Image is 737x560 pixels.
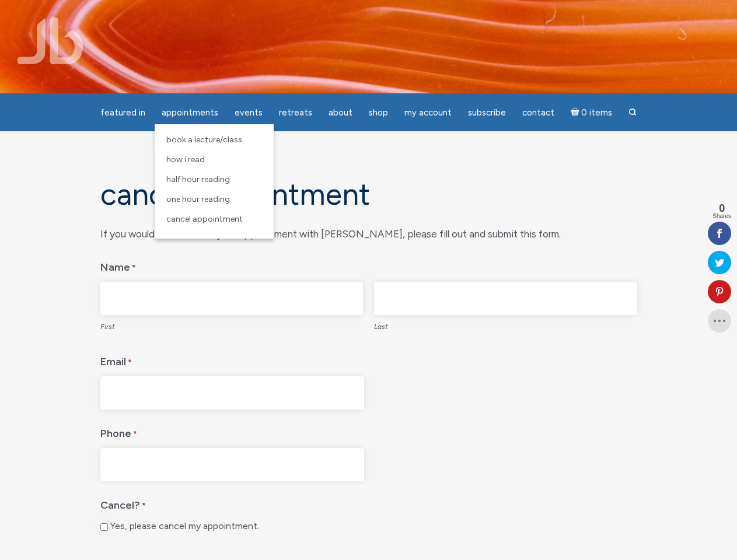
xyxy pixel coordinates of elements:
[100,491,637,516] legend: Cancel?
[160,190,268,209] a: One Hour Reading
[166,135,242,145] span: Book a Lecture/Class
[100,315,364,336] label: First
[166,174,230,184] span: Half Hour Reading
[100,253,637,278] legend: Name
[160,150,268,170] a: How I Read
[166,194,230,204] span: One Hour Reading
[515,101,561,124] a: Contact
[162,107,218,118] span: Appointments
[369,107,388,118] span: Shop
[166,214,243,224] span: Cancel Appointment
[100,107,145,118] span: featured in
[564,100,620,124] a: Cart0 items
[160,130,268,150] a: Book a Lecture/Class
[110,520,259,533] label: Yes, please cancel my appointment.
[235,107,263,118] span: Events
[322,101,359,124] a: About
[397,101,459,124] a: My Account
[100,347,132,372] label: Email
[468,107,506,118] span: Subscribe
[712,203,731,213] span: 0
[329,107,352,118] span: About
[712,213,731,219] span: Shares
[374,315,637,336] label: Last
[160,170,268,190] a: Half Hour Reading
[166,155,205,164] span: How I Read
[228,101,270,124] a: Events
[522,107,554,118] span: Contact
[272,101,319,124] a: Retreats
[100,419,137,444] label: Phone
[581,108,612,117] span: 0 items
[155,101,225,124] a: Appointments
[100,178,637,211] h1: Cancel Appointment
[160,209,268,229] a: Cancel Appointment
[404,107,452,118] span: My Account
[100,225,637,243] div: If you would like to cancel your appointment with [PERSON_NAME], please fill out and submit this ...
[571,107,582,118] i: Cart
[93,101,152,124] a: featured in
[279,107,312,118] span: Retreats
[461,101,513,124] a: Subscribe
[18,17,83,64] img: Jamie Butler. The Everyday Medium
[362,101,395,124] a: Shop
